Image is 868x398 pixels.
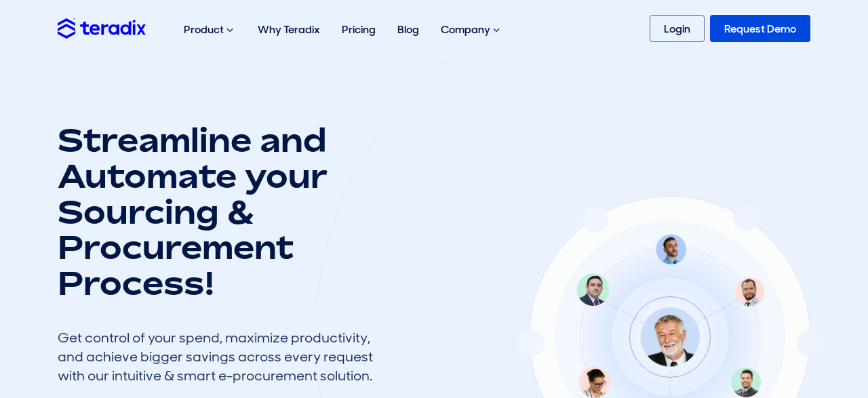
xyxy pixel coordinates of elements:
[387,8,430,51] a: Blog
[173,8,247,52] div: Product
[58,18,146,38] img: Teradix logo
[650,15,705,42] a: Login
[58,122,383,301] h1: Streamline and Automate your Sourcing & Procurement Process!
[331,8,387,51] a: Pricing
[247,8,331,51] a: Why Teradix
[430,8,513,52] div: Company
[710,15,810,42] a: Request Demo
[58,328,383,385] div: Get control of your spend, maximize productivity, and achieve bigger savings across every request...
